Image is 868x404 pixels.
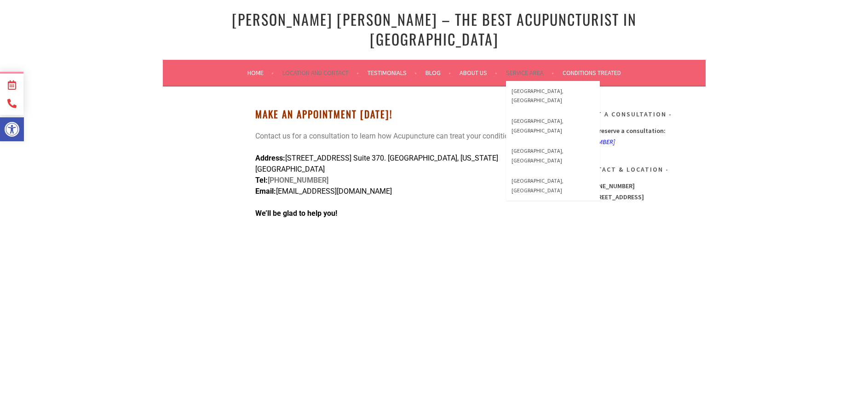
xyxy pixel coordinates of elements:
[565,180,680,317] div: Address:
[565,164,680,175] h3: Contact & Location
[255,107,392,121] strong: Make An Appointment [DATE]!
[247,67,274,78] a: Home
[282,67,359,78] a: Location and Contact
[255,154,498,173] span: [STREET_ADDRESS] Suite 370. [GEOGRAPHIC_DATA], [US_STATE][GEOGRAPHIC_DATA]
[255,154,285,162] strong: Address:
[460,67,497,78] a: About Us
[563,67,621,78] a: Conditions Treated
[506,67,554,78] a: Service Area
[584,182,635,190] strong: [PHONE_NUMBER]
[565,109,680,120] h3: ✆ Get A Consultation
[565,127,666,135] strong: Call now to reserve a consultation:
[255,176,328,196] strong: [PHONE_NUMBER]
[425,67,451,78] a: Blog
[255,209,337,218] strong: We’ll be glad to help you!
[368,67,417,78] a: Testimonials
[506,111,600,141] a: [GEOGRAPHIC_DATA], [GEOGRAPHIC_DATA]
[506,81,600,111] a: [GEOGRAPHIC_DATA], [GEOGRAPHIC_DATA]
[255,176,268,185] span: Tel:
[255,187,276,196] strong: Email:
[232,8,637,50] a: [PERSON_NAME] [PERSON_NAME] – The Best Acupuncturist In [GEOGRAPHIC_DATA]
[588,193,644,201] strong: [STREET_ADDRESS]
[255,131,540,142] p: Contact us for a consultation to learn how Acupuncture can treat your condition:
[276,187,392,196] span: [EMAIL_ADDRESS][DOMAIN_NAME]
[506,141,600,171] a: [GEOGRAPHIC_DATA], [GEOGRAPHIC_DATA]
[506,171,600,201] a: [GEOGRAPHIC_DATA], [GEOGRAPHIC_DATA]
[565,138,615,146] a: [PHONE_NUMBER]
[565,180,680,191] div: Phone:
